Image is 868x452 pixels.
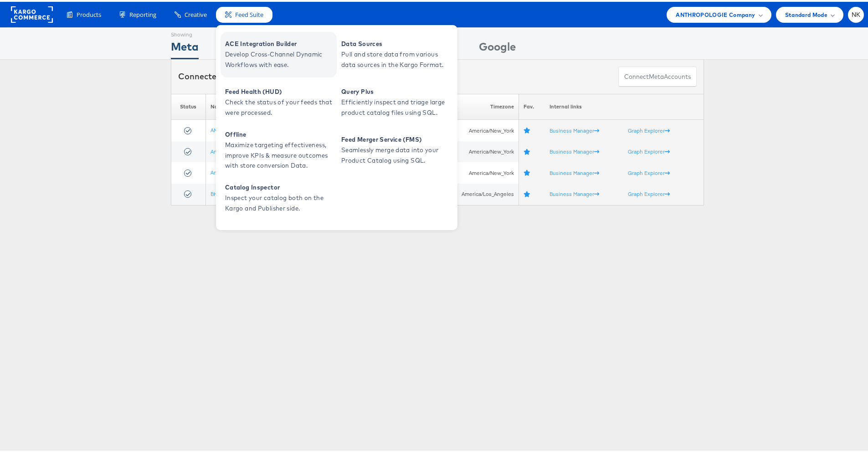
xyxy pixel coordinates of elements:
a: ACE Integration Builder Develop Cross-Channel Dynamic Workflows with ease. [221,30,337,76]
span: Query Plus [341,85,451,95]
a: Feed Health (HUD) Check the status of your feeds that were processed. [221,78,337,123]
span: ACE Integration Builder [225,37,334,47]
div: Showing [171,26,199,37]
div: Google [479,37,516,57]
th: Status [171,92,206,118]
a: BHLDN Weddings [211,189,253,195]
span: Feed Suite [235,9,263,17]
a: Business Manager [550,125,599,132]
td: America/New_York [436,139,519,161]
span: NK [852,10,861,16]
span: Seamlessly merge data into your Product Catalog using SQL. [341,143,451,164]
a: Graph Explorer [628,125,670,132]
div: Connected accounts [178,69,278,81]
span: Feed Health (HUD) [225,85,334,95]
span: Efficiently inspect and triage large product catalog files using SQL. [341,95,451,116]
a: Graph Explorer [628,146,670,153]
span: Offline [225,128,334,138]
a: Business Manager [550,189,599,195]
a: Graph Explorer [628,189,670,195]
td: America/New_York [436,118,519,139]
button: ConnectmetaAccounts [618,65,697,85]
span: Maximize targeting effectiveness, improve KPIs & measure outcomes with store conversion Data. [225,138,334,169]
th: Timezone [436,92,519,118]
a: Data Sources Pull and store data from various data sources in the Kargo Format. [337,30,453,76]
span: Inspect your catalog both on the Kargo and Publisher side. [225,191,334,212]
span: Check the status of your feeds that were processed. [225,95,334,116]
a: Offline Maximize targeting effectiveness, improve KPIs & measure outcomes with store conversion D... [221,126,337,171]
td: America/Los_Angeles [436,182,519,203]
span: ANTHROPOLOGIE Company [676,8,755,18]
a: Graph Explorer [628,168,670,175]
span: Develop Cross-Channel Dynamic Workflows with ease. [225,47,334,68]
span: Creative [185,9,207,17]
a: Business Manager [550,146,599,153]
a: Anthropologie Europe [211,167,265,174]
td: America/New_York [436,160,519,182]
a: Business Manager [550,168,599,175]
span: Standard Mode [785,8,827,18]
div: Meta [171,37,199,57]
span: Reporting [129,9,156,17]
span: Pull and store data from various data sources in the Kargo Format. [341,47,451,68]
span: Feed Merger Service (FMS) [341,133,451,143]
a: Catalog Inspector Inspect your catalog both on the Kargo and Publisher side. [221,174,337,219]
a: Query Plus Efficiently inspect and triage large product catalog files using SQL. [337,78,453,123]
a: Feed Merger Service (FMS) Seamlessly merge data into your Product Catalog using SQL. [337,126,453,171]
a: Anthropologie [211,146,246,153]
span: Catalog Inspector [225,180,334,191]
span: Products [77,9,101,17]
th: Name [205,92,319,118]
span: meta [649,71,664,79]
span: Data Sources [341,37,451,47]
a: AN Home [211,125,233,132]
